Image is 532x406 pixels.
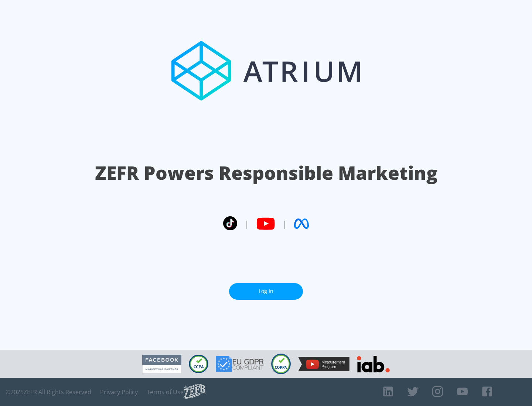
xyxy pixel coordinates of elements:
a: Privacy Policy [100,388,138,396]
img: GDPR Compliant [216,356,264,372]
img: YouTube Measurement Program [298,357,349,371]
img: COPPA Compliant [271,354,291,374]
img: CCPA Compliant [189,355,208,373]
img: IAB [357,356,390,372]
a: Log In [229,283,303,300]
span: | [245,218,249,229]
h1: ZEFR Powers Responsible Marketing [95,160,437,186]
span: | [282,218,287,229]
a: Terms of Use [147,388,184,396]
span: © 2025 ZEFR All Rights Reserved [6,388,91,396]
img: Facebook Marketing Partner [142,355,181,374]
